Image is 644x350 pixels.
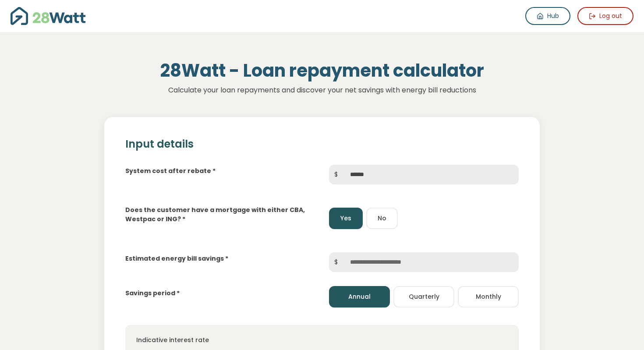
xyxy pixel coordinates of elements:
label: Estimated energy bill savings * [125,254,228,263]
button: Yes [329,208,363,229]
a: Hub [525,7,570,25]
h1: 28Watt - Loan repayment calculator [59,60,585,81]
p: Calculate your loan repayments and discover your net savings with energy bill reductions [59,85,585,96]
img: 28Watt [11,7,85,25]
button: No [366,208,398,229]
label: System cost after rebate * [125,166,216,176]
span: $ [329,252,343,272]
button: Log out [577,7,633,25]
button: Monthly [458,286,519,308]
h4: Indicative interest rate [136,336,508,344]
span: $ [329,165,343,184]
h2: Input details [125,138,519,151]
label: Savings period * [125,289,180,298]
button: Annual [329,286,390,308]
button: Quarterly [393,286,454,308]
label: Does the customer have a mortgage with either CBA, Westpac or ING? * [125,205,315,224]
